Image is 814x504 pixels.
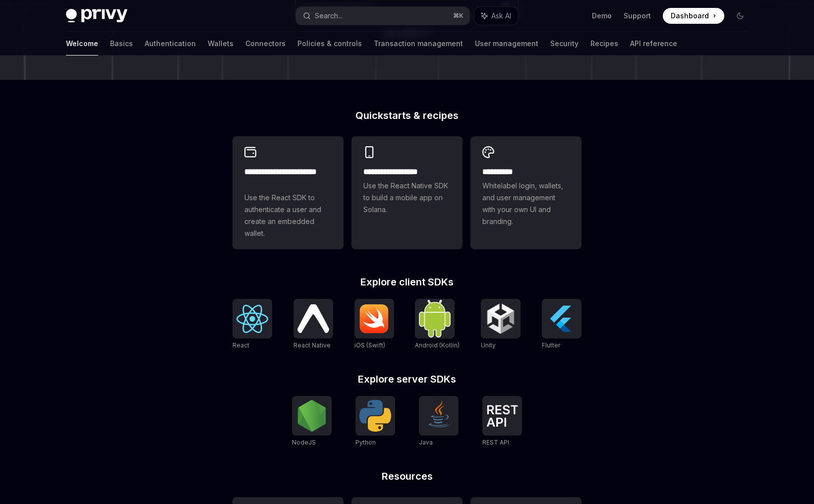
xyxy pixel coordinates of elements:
a: **** **** **** ***Use the React Native SDK to build a mobile app on Solana. [351,136,463,249]
a: Dashboard [663,8,724,24]
img: Unity [485,303,517,335]
img: Android (Kotlin) [419,300,451,337]
a: JavaJava [419,396,459,448]
a: Android (Kotlin)Android (Kotlin) [415,299,460,350]
h2: Quickstarts & recipes [233,111,581,120]
h2: Resources [233,471,581,481]
a: Recipes [590,32,618,56]
a: Demo [592,11,612,21]
h2: Explore server SDKs [233,374,581,384]
span: Java [419,439,433,446]
a: User management [475,32,538,56]
img: dark logo [66,9,127,23]
a: UnityUnity [481,299,521,350]
span: Ask AI [491,11,511,21]
span: NodeJS [292,439,316,446]
a: Connectors [245,32,286,56]
span: Use the React Native SDK to build a mobile app on Solana. [363,180,451,216]
button: Search...⌘K [296,7,469,25]
a: Support [624,11,651,21]
a: iOS (Swift)iOS (Swift) [354,299,394,350]
button: Ask AI [474,7,518,25]
a: PythonPython [355,396,395,448]
img: React [236,305,268,333]
a: **** *****Whitelabel login, wallets, and user management with your own UI and branding. [470,136,581,249]
span: REST API [482,439,509,446]
img: Flutter [546,303,578,335]
img: REST API [486,405,518,427]
span: Use the React SDK to authenticate a user and create an embedded wallet. [244,192,332,239]
button: Toggle dark mode [732,8,748,24]
span: React Native [293,341,331,349]
a: Security [550,32,579,56]
img: React Native [297,304,329,333]
h2: Explore client SDKs [233,277,581,287]
span: Python [355,439,376,446]
a: Policies & controls [297,32,362,56]
div: Search... [315,10,343,22]
span: ⌘ K [453,12,464,20]
a: FlutterFlutter [542,299,581,350]
a: React NativeReact Native [293,299,333,350]
span: Dashboard [671,11,709,21]
span: Whitelabel login, wallets, and user management with your own UI and branding. [482,180,570,227]
img: NodeJS [296,400,328,432]
span: Android (Kotlin) [415,341,460,349]
a: NodeJSNodeJS [292,396,332,448]
a: ReactReact [233,299,272,350]
a: Transaction management [374,32,463,56]
a: REST APIREST API [482,396,522,448]
span: Unity [481,341,496,349]
img: Python [359,400,391,432]
a: Basics [110,32,133,56]
a: Authentication [145,32,196,56]
span: Flutter [542,341,560,349]
a: API reference [630,32,677,56]
a: Wallets [208,32,233,56]
a: Welcome [66,32,98,56]
span: iOS (Swift) [354,341,385,349]
span: React [233,341,249,349]
img: iOS (Swift) [358,304,390,334]
img: Java [423,400,455,432]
